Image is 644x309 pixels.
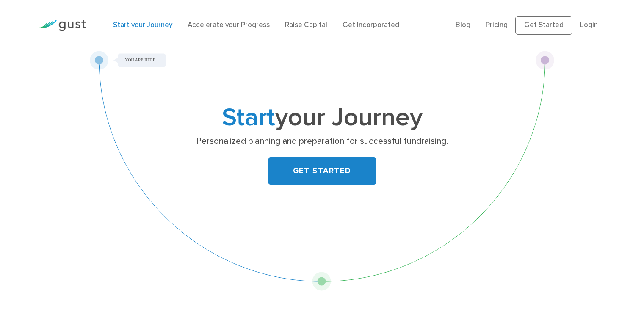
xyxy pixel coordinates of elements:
[515,16,572,35] a: Get Started
[268,157,376,185] a: GET STARTED
[343,21,399,29] a: Get Incorporated
[285,21,327,29] a: Raise Capital
[158,135,486,147] p: Personalized planning and preparation for successful fundraising.
[188,21,270,29] a: Accelerate your Progress
[580,21,598,29] a: Login
[456,21,470,29] a: Blog
[222,102,275,132] span: Start
[39,20,86,31] img: Gust Logo
[486,21,508,29] a: Pricing
[155,106,489,130] h1: your Journey
[113,21,172,29] a: Start your Journey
